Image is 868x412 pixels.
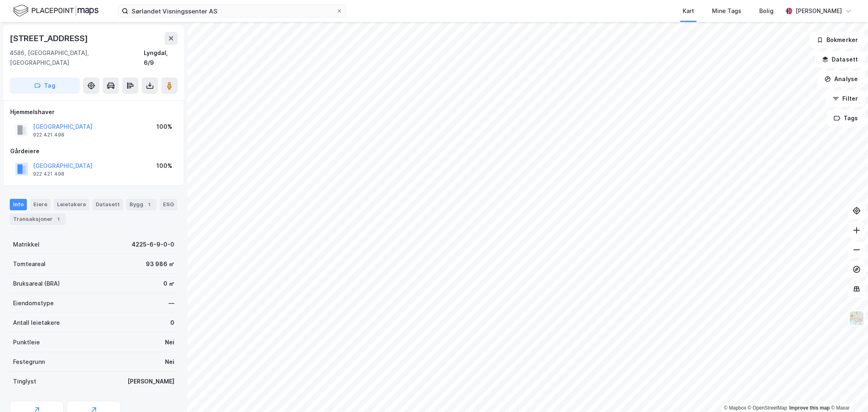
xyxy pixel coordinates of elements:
[826,90,865,107] button: Filter
[10,48,144,68] div: 4586, [GEOGRAPHIC_DATA], [GEOGRAPHIC_DATA]
[13,240,40,249] div: Matrikkel
[169,298,174,308] div: —
[13,318,60,328] div: Antall leietakere
[33,171,64,177] div: 922 421 498
[827,110,865,126] button: Tags
[156,161,172,171] div: 100%
[126,199,156,210] div: Bygg
[54,215,62,223] div: 1
[165,337,174,347] div: Nei
[156,122,172,132] div: 100%
[92,199,123,210] div: Datasett
[827,373,868,412] div: Kontrollprogram for chat
[810,32,865,48] button: Bokmerker
[163,279,174,289] div: 0 ㎡
[145,200,153,209] div: 1
[160,199,177,210] div: ESG
[683,6,694,16] div: Kart
[146,259,174,269] div: 93 986 ㎡
[132,240,174,249] div: 4225-6-9-0-0
[13,337,40,347] div: Punktleie
[170,318,174,328] div: 0
[10,32,90,45] div: [STREET_ADDRESS]
[748,405,787,411] a: OpenStreetMap
[144,48,178,68] div: Lyngdal, 6/9
[128,5,336,17] input: Søk på adresse, matrikkel, gårdeiere, leietakere eller personer
[815,51,865,68] button: Datasett
[795,6,842,16] div: [PERSON_NAME]
[10,77,80,94] button: Tag
[10,146,177,156] div: Gårdeiere
[13,259,46,269] div: Tomteareal
[849,311,864,326] img: Z
[165,357,174,367] div: Nei
[10,107,177,117] div: Hjemmelshaver
[10,214,66,225] div: Transaksjoner
[789,405,830,411] a: Improve this map
[724,405,746,411] a: Mapbox
[712,6,741,16] div: Mine Tags
[10,199,27,210] div: Info
[13,279,60,289] div: Bruksareal (BRA)
[13,357,45,367] div: Festegrunn
[759,6,774,16] div: Bolig
[827,373,868,412] iframe: Chat Widget
[54,199,89,210] div: Leietakere
[13,298,54,308] div: Eiendomstype
[33,132,64,138] div: 922 421 498
[13,4,99,18] img: logo.f888ab2527a4732fd821a326f86c7f29.svg
[13,377,36,386] div: Tinglyst
[127,377,174,386] div: [PERSON_NAME]
[817,71,865,87] button: Analyse
[30,199,51,210] div: Eiere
